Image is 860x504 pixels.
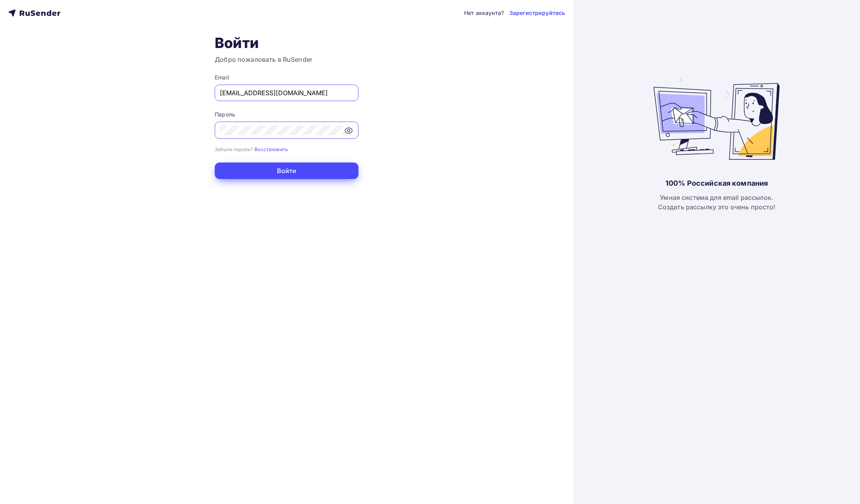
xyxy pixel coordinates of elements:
div: Нет аккаунта? [464,9,504,17]
a: Восстановить [254,146,288,152]
a: Зарегистрируйтесь [509,9,565,17]
div: Умная система для email рассылок. Создать рассылку это очень просто! [658,193,776,212]
h3: Добро пожаловать в RuSender [215,55,358,64]
div: 100% Российская компания [665,179,768,188]
h1: Войти [215,34,358,52]
div: Пароль [215,111,358,118]
button: Войти [215,162,358,179]
small: Восстановить [254,146,288,152]
div: Email [215,74,358,81]
input: Укажите свой email [220,88,353,98]
small: Забыли пароль? [215,146,253,152]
